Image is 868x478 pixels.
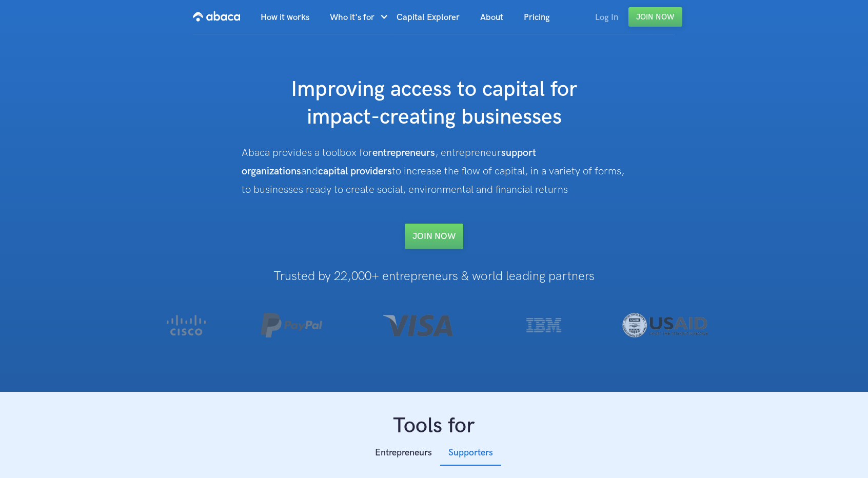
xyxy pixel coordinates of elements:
a: Join Now [628,7,682,27]
div: Entrepreneurs [375,445,432,461]
h1: Tools for [130,412,738,440]
strong: capital providers [318,165,392,177]
a: Join NOW [405,224,463,249]
div: Abaca provides a toolbox for , entrepreneur and to increase the flow of capital, in a variety of ... [242,144,626,199]
h1: Improving access to capital for impact-creating businesses [229,76,639,131]
div: Supporters [448,445,493,461]
img: Abaca logo [193,8,240,25]
strong: entrepreneurs [372,147,435,159]
h1: Trusted by 22,000+ entrepreneurs & world leading partners [130,270,738,283]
